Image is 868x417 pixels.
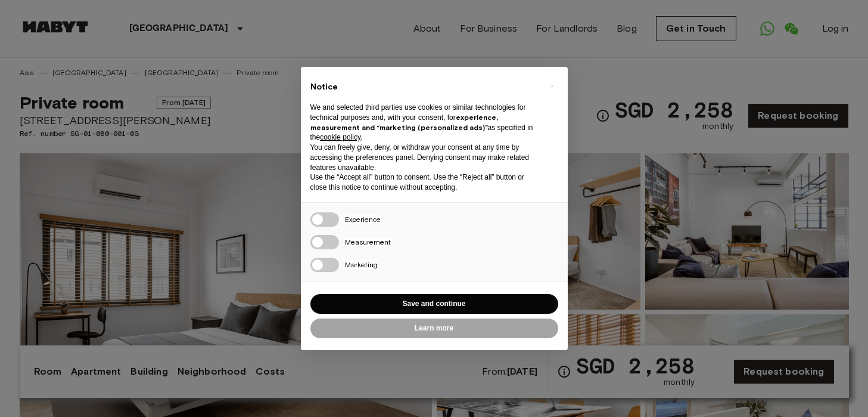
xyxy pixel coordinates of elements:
[310,319,558,338] button: Learn more
[310,113,498,132] strong: experience, measurement and “marketing (personalized ads)”
[310,143,539,172] p: You can freely give, deny, or withdraw your consent at any time by accessing the preferences pane...
[310,103,539,143] p: We and selected third parties use cookies or similar technologies for technical purposes and, wit...
[310,294,558,314] button: Save and continue
[345,260,378,269] span: Marketing
[345,215,381,224] span: Experience
[310,81,539,93] h2: Notice
[345,237,391,246] span: Measurement
[550,79,554,93] span: ×
[543,76,562,95] button: Close this notice
[310,172,539,193] p: Use the “Accept all” button to consent. Use the “Reject all” button or close this notice to conti...
[320,133,360,141] a: cookie policy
